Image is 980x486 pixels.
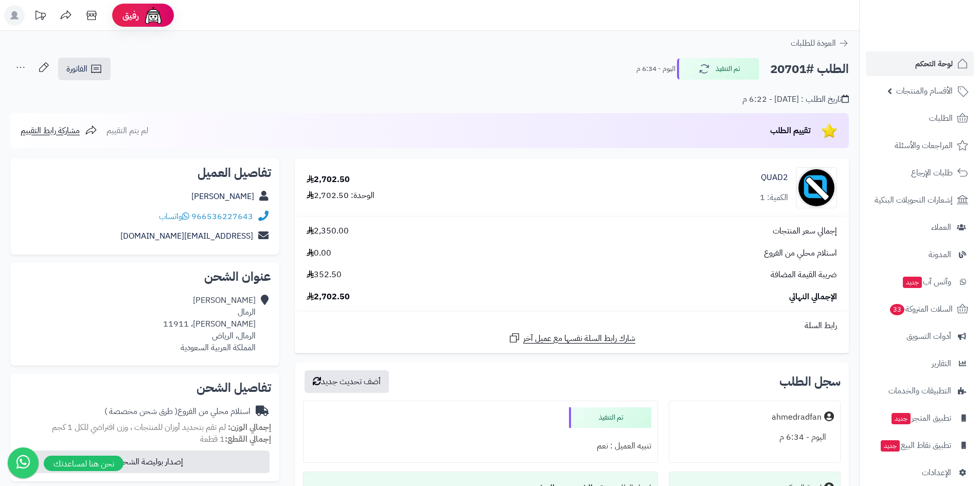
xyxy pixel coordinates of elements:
img: ai-face.png [143,5,164,26]
span: جديد [881,440,900,452]
span: 33 [890,304,904,315]
a: الفاتورة [58,58,111,80]
h2: عنوان الشحن [19,271,271,283]
a: أدوات التسويق [866,324,974,349]
span: أدوات التسويق [906,329,951,344]
span: الإعدادات [922,465,951,480]
span: 0.00 [307,247,331,259]
span: لم يتم التقييم [106,124,148,137]
h3: سجل الطلب [779,375,841,388]
small: اليوم - 6:34 م [636,64,675,74]
a: شارك رابط السلة نفسها مع عميل آخر [508,332,635,345]
a: وآتس آبجديد [866,269,974,294]
div: [PERSON_NAME] الرمال [PERSON_NAME]، 11911 الرمال، الرياض المملكة العربية السعودية [163,295,256,353]
span: ضريبة القيمة المضافة [771,269,837,281]
span: جديد [892,413,911,424]
div: رابط السلة [299,320,845,332]
strong: إجمالي الوزن: [228,421,271,434]
span: الفاتورة [66,63,87,75]
a: الطلبات [866,106,974,131]
span: 2,702.50 [307,291,350,303]
span: لم تقم بتحديد أوزان للمنتجات ، وزن افتراضي للكل 1 كجم [52,421,226,434]
a: الإعدادات [866,460,974,485]
span: وآتس آب [902,275,951,289]
a: التطبيقات والخدمات [866,379,974,403]
span: شارك رابط السلة نفسها مع عميل آخر [523,333,635,345]
a: السلات المتروكة33 [866,297,974,321]
span: طلبات الإرجاع [911,166,953,180]
span: الإجمالي النهائي [789,291,837,303]
h2: تفاصيل الشحن [19,382,271,394]
div: تنبيه العميل : نعم [310,436,651,456]
a: 966536227643 [191,210,253,223]
a: تطبيق المتجرجديد [866,406,974,430]
a: تطبيق نقاط البيعجديد [866,433,974,458]
button: تم التنفيذ [677,58,759,80]
h2: الطلب #20701 [770,59,849,80]
img: no_image-90x90.png [796,167,836,208]
span: رفيق [122,9,139,22]
small: 1 قطعة [200,433,271,445]
a: QUAD2 [761,172,788,184]
span: ( طرق شحن مخصصة ) [104,405,177,418]
button: أضف تحديث جديد [305,370,389,393]
h2: تفاصيل العميل [19,167,271,179]
div: استلام محلي من الفروع [104,406,251,418]
span: المراجعات والأسئلة [895,138,953,153]
a: مشاركة رابط التقييم [21,124,97,137]
span: الطلبات [929,111,953,125]
div: ahmedradfan [772,411,822,423]
div: تاريخ الطلب : [DATE] - 6:22 م [742,94,849,105]
span: لوحة التحكم [915,57,953,71]
span: تطبيق نقاط البيع [880,438,951,453]
a: العملاء [866,215,974,240]
div: اليوم - 6:34 م [675,427,834,447]
div: 2,702.50 [307,174,350,186]
a: طلبات الإرجاع [866,160,974,185]
span: إشعارات التحويلات البنكية [875,193,953,207]
span: استلام محلي من الفروع [764,247,837,259]
a: التقارير [866,351,974,376]
a: إشعارات التحويلات البنكية [866,188,974,212]
span: مشاركة رابط التقييم [21,124,80,137]
span: تطبيق المتجر [890,411,951,425]
div: الكمية: 1 [760,192,788,204]
div: تم التنفيذ [569,407,651,428]
span: التطبيقات والخدمات [888,384,951,398]
span: جديد [903,277,922,288]
a: المدونة [866,242,974,267]
a: المراجعات والأسئلة [866,133,974,158]
span: التقارير [932,356,951,371]
span: إجمالي سعر المنتجات [773,225,837,237]
span: 2,350.00 [307,225,349,237]
button: إصدار بوليصة الشحن [17,451,270,473]
a: [PERSON_NAME] [191,190,254,203]
a: [EMAIL_ADDRESS][DOMAIN_NAME] [120,230,253,242]
span: 352.50 [307,269,342,281]
a: العودة للطلبات [791,37,849,49]
span: العودة للطلبات [791,37,836,49]
a: تحديثات المنصة [27,5,53,28]
span: السلات المتروكة [889,302,953,316]
a: لوحة التحكم [866,51,974,76]
a: واتساب [159,210,189,223]
div: الوحدة: 2,702.50 [307,190,375,202]
span: العملاء [931,220,951,235]
strong: إجمالي القطع: [225,433,271,445]
span: الأقسام والمنتجات [896,84,953,98]
span: تقييم الطلب [770,124,811,137]
span: المدونة [929,247,951,262]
